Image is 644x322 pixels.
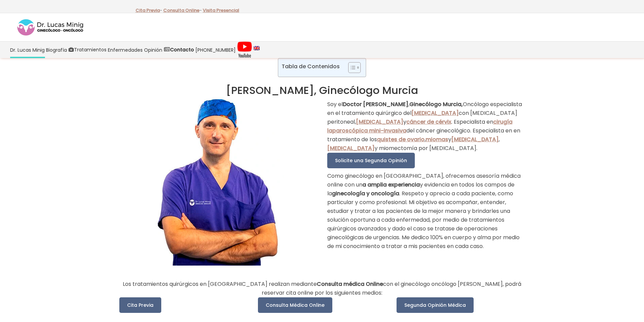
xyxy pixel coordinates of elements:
span: Enfermedades [108,46,143,54]
span: Solicite una Segunda Opinión [335,157,407,164]
a: [MEDICAL_DATA] [327,144,375,152]
a: Toggle Table of Content [343,62,359,73]
p: Como ginecólogo en [GEOGRAPHIC_DATA], ofrecemos asesoría médica online con un y evidencia en todo... [327,172,525,251]
strong: Ginecólogo Murcia, [409,100,463,108]
a: Biografía [45,42,68,58]
p: Los tratamientos quirúrgicos en [GEOGRAPHIC_DATA] realizan mediante con el ginecólogo oncólogo [P... [119,280,525,297]
strong: Doctor [PERSON_NAME] [343,100,408,108]
a: Dr. Lucas Minig [9,42,45,58]
span: Tratamientos [74,46,106,54]
a: [MEDICAL_DATA] [451,135,499,143]
a: Solicite una Segunda Opinión [327,153,415,168]
span: Segunda Opinión Médica [404,302,466,308]
span: [PHONE_NUMBER] [195,46,236,54]
span: Dr. Lucas Minig [10,46,45,54]
img: Videos Youtube Ginecología [237,41,252,58]
a: Opinión [143,42,163,58]
a: [MEDICAL_DATA] [356,118,403,126]
strong: Consulta médica Online [317,280,383,288]
a: Segunda Opinión Médica [397,297,474,313]
a: Visita Presencial [203,7,239,14]
a: Consulta Médica Online [258,297,332,313]
span: Consulta Médica Online [266,302,325,308]
p: Tabla de Contenidos [282,63,340,70]
a: Cita Previa [136,7,160,14]
img: language english [254,46,260,50]
a: miomas [426,135,448,143]
span: Biografía [46,46,67,54]
a: [MEDICAL_DATA] [411,109,459,117]
a: cáncer de cérvix [406,118,451,126]
a: quistes de ovario [377,135,425,143]
span: Cita Previa [127,302,153,308]
strong: ginecología y oncología [332,190,399,197]
a: Contacto [163,42,195,58]
a: language english [253,42,260,58]
a: [PHONE_NUMBER] [195,42,236,58]
p: Soy el , Oncólogo especialista en el tratamiento quirúrgico del con [MEDICAL_DATA] peritoneal, y ... [327,100,525,153]
a: Tratamientos [68,42,107,58]
p: - [163,6,202,15]
strong: Contacto [170,46,194,53]
a: Videos Youtube Ginecología [236,42,253,58]
a: Consulta Online [163,7,199,14]
a: Enfermedades [107,42,143,58]
a: Cita Previa [119,297,161,313]
span: Opinión [144,46,162,54]
p: - [136,6,162,15]
strong: a amplia experiencia [362,181,420,189]
img: Dr Lucas Minig Ginecologo en La Coruña [153,97,284,266]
